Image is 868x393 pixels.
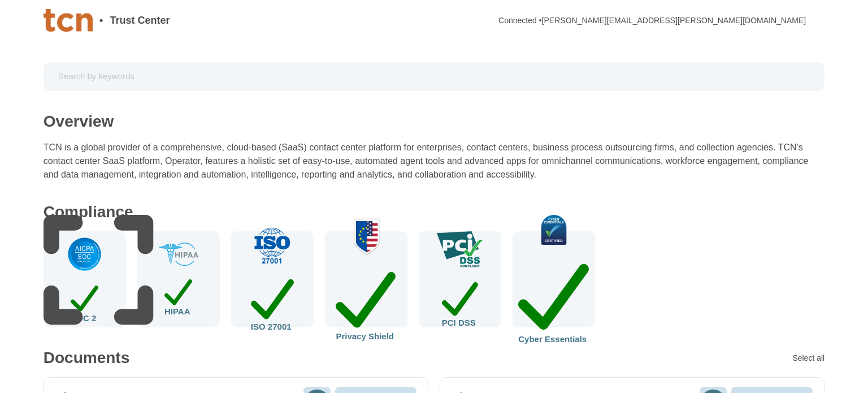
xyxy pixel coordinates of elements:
[159,243,198,266] img: check
[51,67,817,87] input: Search by keywords
[44,114,114,129] div: Overview
[253,227,292,264] img: check
[339,218,393,254] img: check
[498,16,806,24] div: Connected • [PERSON_NAME][EMAIL_ADDRESS][PERSON_NAME][DOMAIN_NAME]
[336,264,396,341] div: Privacy Shield
[44,350,129,366] div: Documents
[164,275,193,316] div: HIPAA
[527,215,581,245] img: check
[44,204,133,220] div: Compliance
[44,9,93,32] img: Company Banner
[251,273,294,331] div: ISO 27001
[792,354,824,362] div: Select all
[518,254,589,343] div: Cyber Essentials
[442,277,478,327] div: PCI DSS
[99,15,103,25] span: •
[437,231,483,268] img: check
[110,15,170,25] span: Trust Center
[44,141,824,182] div: TCN is a global provider of a comprehensive, cloud-based (SaaS) contact center platform for enter...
